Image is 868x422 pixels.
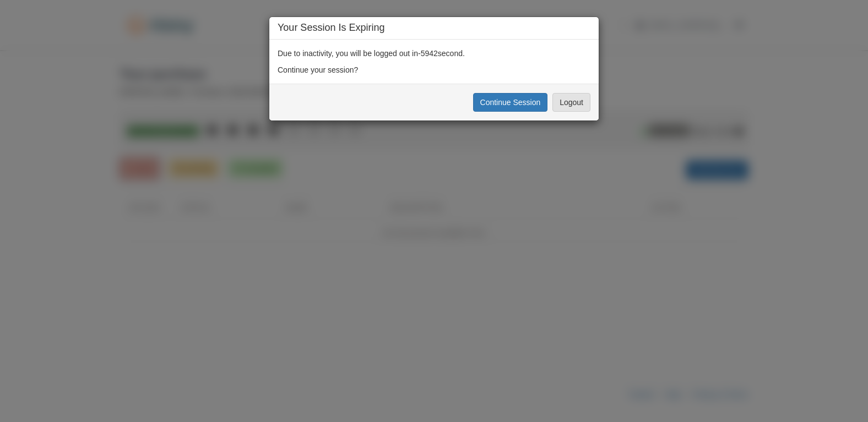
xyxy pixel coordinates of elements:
button: Continue Session [473,93,548,112]
span: -5942 [418,49,438,58]
p: Continue your session? [278,64,590,75]
button: Logout [552,93,590,112]
h4: Your Session Is Expiring [278,23,590,34]
p: Due to inactivity, you will be logged out in second . [278,48,590,59]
